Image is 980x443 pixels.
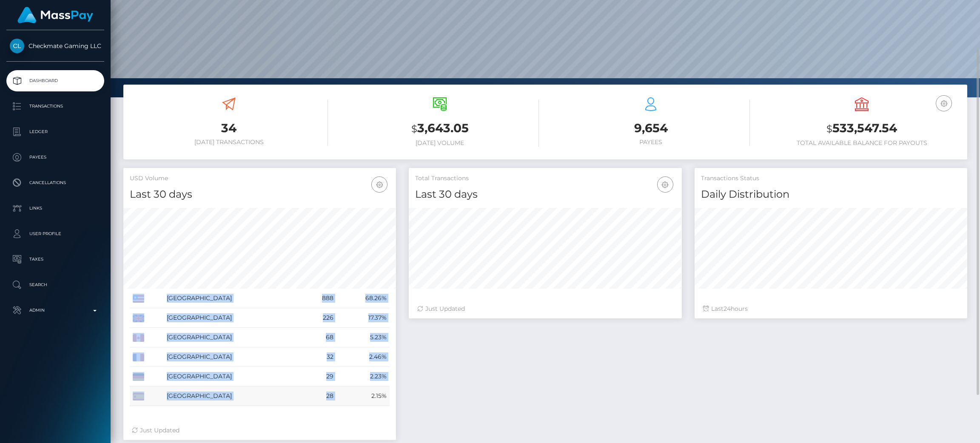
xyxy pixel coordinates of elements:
[6,223,104,244] a: User Profile
[302,308,336,328] td: 226
[133,393,144,400] img: ES.png
[826,123,832,135] small: $
[10,39,24,53] img: Checkmate Gaming LLC
[341,139,539,147] h6: [DATE] Volume
[302,328,336,347] td: 68
[10,176,101,189] p: Cancellations
[132,426,387,435] div: Just Updated
[552,120,750,136] h3: 9,654
[336,347,390,367] td: 2.46%
[10,74,101,87] p: Dashboard
[10,304,101,317] p: Admin
[302,289,336,308] td: 888
[336,308,390,328] td: 17.37%
[130,174,390,183] h5: USD Volume
[763,120,961,137] h3: 533,547.54
[10,202,101,215] p: Links
[415,174,675,183] h5: Total Transactions
[411,123,417,135] small: $
[10,151,101,164] p: Payees
[133,334,144,342] img: CA.png
[130,187,390,202] h4: Last 30 days
[6,42,104,50] span: Checkmate Gaming LLC
[10,125,101,138] p: Ledger
[164,289,302,308] td: [GEOGRAPHIC_DATA]
[6,70,104,91] a: Dashboard
[10,100,101,113] p: Transactions
[6,300,104,321] a: Admin
[336,328,390,347] td: 5.23%
[302,386,336,406] td: 28
[724,305,731,312] span: 24
[164,386,302,406] td: [GEOGRAPHIC_DATA]
[133,315,144,322] img: GB.png
[133,295,144,303] img: US.png
[164,347,302,367] td: [GEOGRAPHIC_DATA]
[164,328,302,347] td: [GEOGRAPHIC_DATA]
[6,198,104,219] a: Links
[164,367,302,386] td: [GEOGRAPHIC_DATA]
[10,278,101,291] p: Search
[763,139,961,147] h6: Total Available Balance for Payouts
[302,367,336,386] td: 29
[341,120,539,137] h3: 3,643.05
[130,120,328,136] h3: 34
[701,174,961,183] h5: Transactions Status
[703,304,959,313] div: Last hours
[130,139,328,146] h6: [DATE] Transactions
[133,354,144,361] img: FR.png
[6,121,104,142] a: Ledger
[336,289,390,308] td: 68.26%
[164,308,302,328] td: [GEOGRAPHIC_DATA]
[701,187,961,202] h4: Daily Distribution
[6,274,104,295] a: Search
[17,7,93,23] img: MassPay Logo
[336,386,390,406] td: 2.15%
[10,227,101,240] p: User Profile
[336,367,390,386] td: 2.23%
[6,249,104,270] a: Taxes
[417,304,673,313] div: Just Updated
[415,187,675,202] h4: Last 30 days
[6,96,104,117] a: Transactions
[10,253,101,266] p: Taxes
[552,139,750,146] h6: Payees
[302,347,336,367] td: 32
[6,147,104,168] a: Payees
[6,172,104,193] a: Cancellations
[133,373,144,381] img: DE.png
